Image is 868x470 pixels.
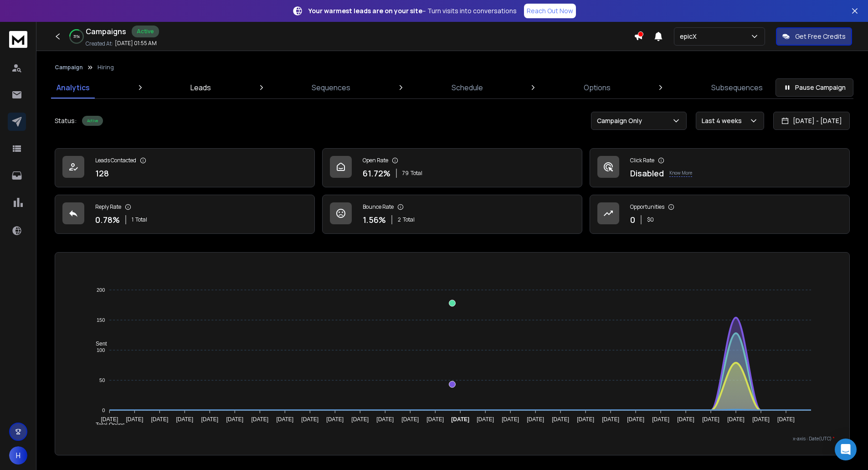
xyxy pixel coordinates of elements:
[151,416,168,423] tspan: [DATE]
[97,287,105,293] tspan: 200
[56,82,90,93] p: Analytics
[55,116,77,125] p: Status:
[73,34,80,39] p: 31 %
[82,116,103,126] div: Active
[115,40,157,47] p: [DATE] 01:55 AM
[276,416,293,423] tspan: [DATE]
[602,416,619,423] tspan: [DATE]
[524,4,576,18] a: Reach Out Now
[630,167,664,180] p: Disabled
[647,216,654,223] p: $ 0
[185,77,216,98] a: Leads
[101,416,118,423] tspan: [DATE]
[89,422,125,428] span: Total Opens
[835,439,857,460] div: Open Intercom Messenger
[597,116,646,125] p: Campaign Only
[126,416,143,423] tspan: [DATE]
[86,26,126,37] h1: Campaigns
[552,416,569,423] tspan: [DATE]
[773,112,850,130] button: [DATE] - [DATE]
[9,446,27,465] button: H
[451,416,469,423] tspan: [DATE]
[308,6,517,15] p: – Turn visits into conversations
[795,32,846,41] p: Get Free Credits
[95,213,120,226] p: 0.78 %
[402,170,409,177] span: 79
[102,408,105,413] tspan: 0
[502,416,519,423] tspan: [DATE]
[99,377,105,383] tspan: 50
[702,116,745,125] p: Last 4 weeks
[584,82,611,93] p: Options
[176,416,193,423] tspan: [DATE]
[776,78,853,97] button: Pause Campaign
[411,170,422,177] span: Total
[477,416,494,423] tspan: [DATE]
[226,416,243,423] tspan: [DATE]
[251,416,268,423] tspan: [DATE]
[363,167,390,180] p: 61.72 %
[55,195,315,234] a: Reply Rate0.78%1Total
[363,203,394,211] p: Bounce Rate
[727,416,745,423] tspan: [DATE]
[577,416,594,423] tspan: [DATE]
[306,77,356,98] a: Sequences
[201,416,218,423] tspan: [DATE]
[301,416,318,423] tspan: [DATE]
[590,195,850,234] a: Opportunities0$0
[627,416,644,423] tspan: [DATE]
[98,64,114,71] p: Hiring
[527,416,544,423] tspan: [DATE]
[132,26,159,37] div: Active
[190,82,211,93] p: Leads
[706,77,768,98] a: Subsequences
[55,64,83,71] button: Campaign
[308,6,422,15] strong: Your warmest leads are on your site
[55,148,315,187] a: Leads Contacted128
[677,416,694,423] tspan: [DATE]
[95,167,109,180] p: 128
[446,77,488,98] a: Schedule
[652,416,669,423] tspan: [DATE]
[322,195,582,234] a: Bounce Rate1.56%2Total
[777,416,795,423] tspan: [DATE]
[132,216,134,223] span: 1
[711,82,763,93] p: Subsequences
[776,27,852,46] button: Get Free Credits
[312,82,350,93] p: Sequences
[51,77,95,98] a: Analytics
[376,416,394,423] tspan: [DATE]
[630,213,635,226] p: 0
[351,416,369,423] tspan: [DATE]
[9,31,27,48] img: logo
[86,40,113,47] p: Created At:
[702,416,719,423] tspan: [DATE]
[426,416,444,423] tspan: [DATE]
[680,32,700,41] p: epicX
[363,157,388,164] p: Open Rate
[95,157,136,164] p: Leads Contacted
[669,170,692,177] p: Know More
[630,157,654,164] p: Click Rate
[630,203,664,211] p: Opportunities
[752,416,770,423] tspan: [DATE]
[95,203,121,211] p: Reply Rate
[401,416,419,423] tspan: [DATE]
[578,77,616,98] a: Options
[135,216,147,223] span: Total
[97,317,105,323] tspan: 150
[527,6,573,15] p: Reach Out Now
[326,416,344,423] tspan: [DATE]
[363,213,386,226] p: 1.56 %
[70,435,835,442] p: x-axis : Date(UTC)
[322,148,582,187] a: Open Rate61.72%79Total
[97,347,105,353] tspan: 100
[590,148,850,187] a: Click RateDisabledKnow More
[398,216,401,223] span: 2
[89,341,107,347] span: Sent
[403,216,415,223] span: Total
[452,82,483,93] p: Schedule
